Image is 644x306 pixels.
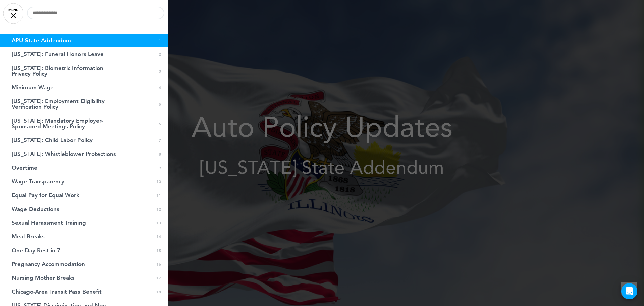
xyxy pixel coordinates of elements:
[12,98,122,110] span: Illinois: Employment Eligibility Verification Policy
[159,137,161,143] span: 7
[156,220,161,226] span: 13
[156,261,161,267] span: 16
[159,101,161,107] span: 5
[156,248,161,253] span: 15
[3,3,23,24] a: MENU
[12,234,45,239] span: Meal Breaks
[12,275,75,281] span: Nursing Mother Breaks
[12,289,102,295] span: Chicago-Area Transit Pass Benefit
[12,51,104,57] span: Illinois: Funeral Honors Leave
[12,137,93,143] span: Illinois: Child Labor Policy
[12,206,59,212] span: Wage Deductions
[159,38,161,43] span: 1
[12,179,64,184] span: Wage Transparency
[156,289,161,295] span: 18
[156,206,161,212] span: 12
[12,118,122,129] span: Illinois: Mandatory Employer-Sponsored Meetings Policy
[12,192,79,198] span: Equal Pay for Equal Work
[159,85,161,90] span: 4
[12,165,37,171] span: Overtime
[12,85,54,90] span: Minimum Wage
[12,261,85,267] span: Pregnancy Accommodation
[12,65,122,77] span: Illinois: Biometric Information Privacy Policy
[156,192,161,198] span: 11
[156,275,161,281] span: 17
[12,220,86,226] span: Sexual Harassment Training
[12,151,116,157] span: Illinois: Whistleblower Protections
[159,68,161,74] span: 3
[159,165,161,171] span: 9
[12,248,60,253] span: One Day Rest in 7
[159,151,161,157] span: 8
[159,51,161,57] span: 2
[12,38,71,43] span: APU State Addendum
[621,283,637,299] div: Open Intercom Messenger
[156,234,161,239] span: 14
[159,121,161,127] span: 6
[156,179,161,184] span: 10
